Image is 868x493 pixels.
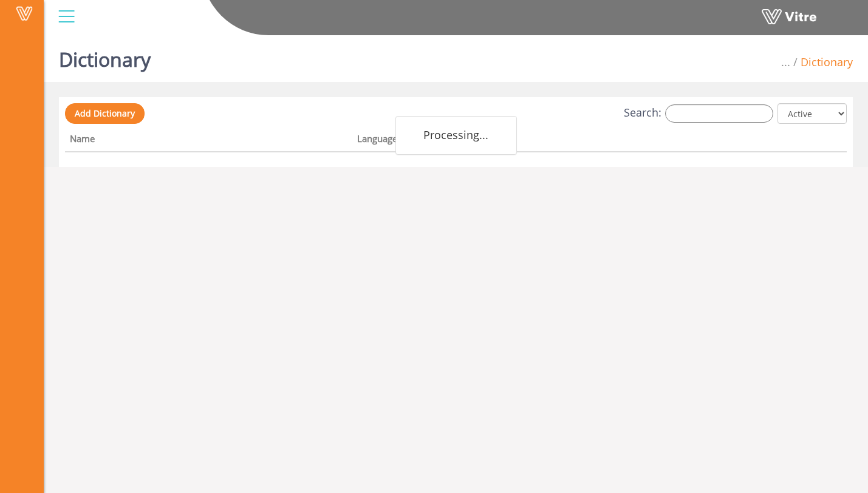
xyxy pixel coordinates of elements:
th: Name [65,129,352,152]
div: Processing... [395,116,517,155]
span: Add Dictionary [75,107,135,119]
input: Search: [665,104,773,123]
h1: Dictionary [59,30,151,82]
th: Language [352,129,767,152]
label: Search: [624,104,773,123]
a: Add Dictionary [65,103,145,124]
li: Dictionary [790,55,853,70]
span: ... [781,55,790,69]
